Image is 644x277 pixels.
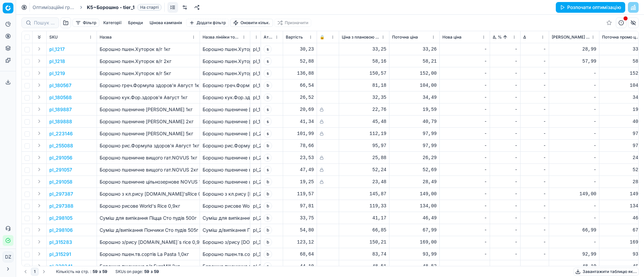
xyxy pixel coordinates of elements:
div: pl_297388 [253,203,258,209]
p: Борошно пшеничне цільнозернове NOVUS 1кг [100,179,197,185]
div: 52,69 [392,166,437,173]
div: 97,99 [392,130,437,137]
div: - [552,179,596,185]
div: Борошно кук.Фор.здоров'я Август 1кг [203,94,247,101]
div: - [493,46,518,53]
div: Борошно пшен.Хуторок в/г 2кг [203,58,247,65]
div: 119,33 [342,203,386,209]
button: pl_298105 [49,215,72,221]
div: 22,76 [342,106,386,113]
strong: 59 [93,269,98,274]
div: - [493,239,518,246]
div: 97,81 [286,203,314,209]
span: Атрибут товару [264,34,273,40]
button: 1 [31,268,39,276]
div: - [493,94,518,101]
div: - [442,70,487,77]
span: Δ [523,34,526,40]
button: pl_180568 [49,94,72,101]
div: Борошно греч.Формула здоров'я Август 1кг [203,82,247,89]
div: - [493,166,518,173]
div: 52,24 [342,166,386,173]
div: - [552,82,596,89]
p: pl_338241 [49,263,72,270]
div: - [523,142,546,149]
span: Назва лінійки товарів [203,34,240,40]
div: Борошно з кл.рису [DOMAIN_NAME]'sRice 0,7кг [203,191,247,197]
span: b [264,178,272,186]
p: Борошно пшен.Хуторок в/г 2кг [100,58,197,65]
div: pl_255088 [253,142,258,149]
span: b [264,226,272,234]
button: pl_291057 [49,166,72,173]
button: Expand [35,202,43,210]
div: 66,99 [552,227,596,233]
span: b [264,93,272,101]
p: Борошно пшеничне [PERSON_NAME] 5кг [100,130,197,137]
button: Expand [35,141,43,149]
span: На старті [137,4,162,11]
div: - [552,130,596,137]
div: 150,21 [342,239,386,246]
div: Борошно рисове World's Rice 0,9кг [203,203,247,209]
button: pl_223146 [49,130,73,137]
div: Суміш д/випікання Пончики Сто пудів 505г [203,227,247,233]
span: s [264,69,272,77]
div: 19,59 [392,106,437,113]
button: pl_189888 [49,118,72,125]
div: 112,19 [342,130,386,137]
span: b [264,238,272,246]
div: - [552,142,596,149]
span: b [264,250,272,258]
span: s [264,57,272,65]
strong: 59 [144,269,149,274]
div: - [442,94,487,101]
div: 58,16 [342,58,386,65]
span: [PERSON_NAME] за 7 днів [552,34,590,40]
p: Борошно пшен.Хуторок в/г 1кг [100,46,197,53]
div: 66,85 [342,227,386,233]
button: pl_315291 [49,251,71,258]
span: b [264,190,272,198]
div: 149,00 [392,191,437,197]
div: pl_297387 [253,191,258,197]
button: pl_180567 [49,82,71,89]
div: Борошно пшен.Хуторок в/г 1кг [203,46,247,53]
button: Розпочати оптимізацію [556,2,625,13]
button: pl_1219 [49,70,65,77]
div: 28,49 [392,179,437,185]
span: K5~Борошно - tier_1 [87,4,135,11]
div: - [523,106,546,113]
div: Борошно пшен.Хуторок в/г 5кг [203,70,247,77]
button: pl_315283 [49,239,72,246]
button: Категорії [101,19,124,27]
div: 33,25 [342,46,386,53]
button: pl_291056 [49,154,72,161]
p: Борошно греч.Формула здоров'я Август 1кг [100,82,197,89]
div: - [493,179,518,185]
div: Борошно пшеничне цільнозернове NOVUS 1кг [203,179,247,185]
p: Борошно пшеничне вищого гат.NOVUS 2кг [100,166,197,173]
div: Борошно пшеничне вищого гат.NOVUS 1кг [203,154,247,161]
button: Expand [35,129,43,137]
div: pl_223146 [253,130,258,137]
div: pl_180567 [253,82,258,89]
p: pl_255088 [49,142,73,149]
div: - [552,239,596,246]
div: 23,48 [342,179,386,185]
div: 95,97 [342,142,386,149]
span: Назва [100,34,112,40]
div: 81,18 [342,82,386,89]
button: Expand [35,45,43,53]
p: Борошно пшеничне вищого гат.NOVUS 1кг [100,154,197,161]
div: - [523,58,546,65]
span: s [264,118,272,126]
div: Борошно пшеничне [PERSON_NAME] 1кг [203,106,247,113]
div: - [523,203,546,209]
div: 23,53 [286,154,314,161]
div: Борошно пшеничне вищого гат.NOVUS 2кг [203,166,247,173]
